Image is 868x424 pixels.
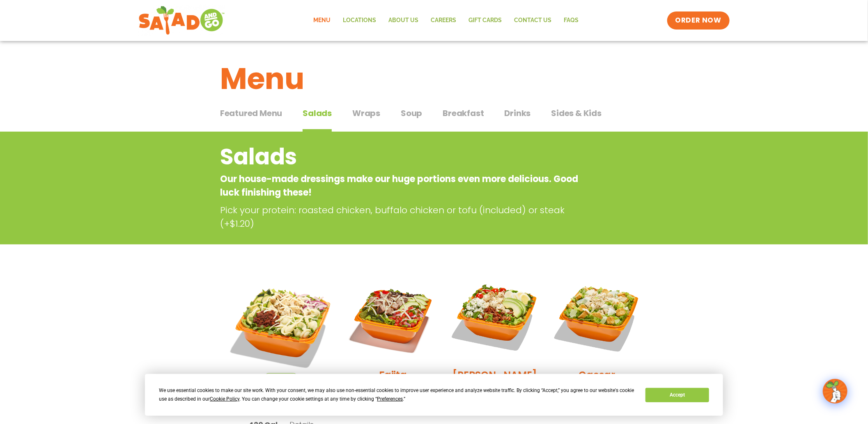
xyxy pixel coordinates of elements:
[352,107,380,119] span: Wraps
[264,373,298,382] span: Seasonal
[558,11,585,30] a: FAQs
[307,11,337,30] a: Menu
[401,107,422,119] span: Soup
[508,11,558,30] a: Contact Us
[220,107,282,119] span: Featured Menu
[675,16,721,25] span: ORDER NOW
[337,11,382,30] a: Locations
[307,11,585,30] nav: Menu
[824,380,847,403] img: wpChatIcon
[453,368,537,382] h2: [PERSON_NAME]
[379,368,407,382] h2: Fajita
[377,396,403,402] span: Preferences
[226,272,336,382] img: Product photo for Tuscan Summer Salad
[382,11,425,30] a: About Us
[579,368,615,382] h2: Caesar
[220,203,586,230] p: Pick your protein: roasted chicken, buffalo chicken or tofu (included) or steak (+$1.20)
[348,272,438,362] img: Product photo for Fajita Salad
[210,396,239,402] span: Cookie Policy
[303,107,332,119] span: Salads
[667,11,730,30] a: ORDER NOW
[505,107,531,119] span: Drinks
[220,140,582,173] h2: Salads
[220,104,648,132] div: Tabbed content
[645,388,709,402] button: Accept
[425,11,462,30] a: Careers
[462,11,508,30] a: GIFT CARDS
[450,272,540,362] img: Product photo for Cobb Salad
[159,386,636,403] div: We use essential cookies to make our site work. With your consent, we may also use non-essential ...
[552,272,642,362] img: Product photo for Caesar Salad
[443,107,484,119] span: Breakfast
[145,374,723,416] div: Cookie Consent Prompt
[220,57,648,101] h1: Menu
[551,107,602,119] span: Sides & Kids
[220,172,582,199] p: Our house-made dressings make our huge portions even more delicious. Good luck finishing these!
[138,4,225,37] img: new-SAG-logo-768×292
